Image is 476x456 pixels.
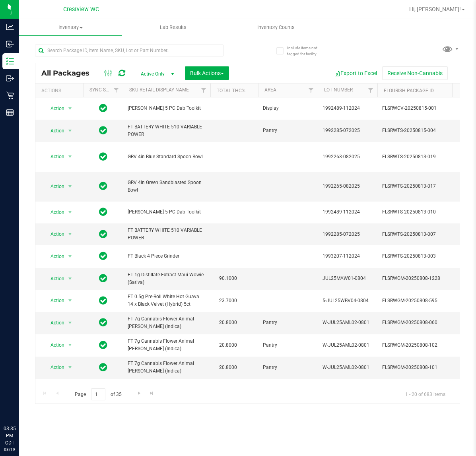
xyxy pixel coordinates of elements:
[99,317,107,328] span: In Sync
[65,340,75,351] span: select
[128,338,206,353] span: FT 7g Cannabis Flower Animal [PERSON_NAME] (Indica)
[99,151,107,162] span: In Sync
[128,153,206,161] span: GRV 4in Blue Standard Spoon Bowl
[99,340,107,351] span: In Sync
[65,295,75,306] span: select
[43,362,65,373] span: Action
[99,103,107,114] span: In Sync
[35,45,223,56] input: Search Package ID, Item Name, SKU, Lot or Part Number...
[264,87,276,93] a: Area
[323,208,373,216] span: 1992489-112024
[43,229,65,240] span: Action
[185,66,229,80] button: Bulk Actions
[382,297,460,305] span: FLSRWGM-20250808-595
[8,392,32,416] iframe: Resource center
[323,275,373,282] span: JUL25MAW01-0804
[65,103,75,114] span: select
[146,388,157,399] a: Go to the last page
[128,208,206,216] span: [PERSON_NAME] 5 PC Dab Toolkit
[215,317,241,328] span: 20.8000
[43,295,65,306] span: Action
[6,57,14,65] inline-svg: Inventory
[128,271,206,286] span: FT 1g Distillate Extract Maui Wowie (Sativa)
[149,24,197,31] span: Lab Results
[323,105,373,112] span: 1992489-112024
[4,425,16,446] p: 03:35 PM CDT
[43,340,65,351] span: Action
[247,24,305,31] span: Inventory Counts
[225,19,328,36] a: Inventory Counts
[99,273,107,284] span: In Sync
[65,317,75,328] span: select
[41,88,80,93] div: Actions
[99,229,107,240] span: In Sync
[19,24,122,31] span: Inventory
[329,66,382,80] button: Export to Excel
[6,40,14,48] inline-svg: Inbound
[128,293,206,308] span: FT 0.5g Pre-Roll White Hot Guava 14 x Black Velvet (Hybrid) 5ct
[217,88,245,93] a: Total THC%
[323,231,373,238] span: 1992285-072025
[190,70,224,76] span: Bulk Actions
[323,342,373,349] span: W-JUL25AML02-0801
[65,125,75,136] span: select
[110,83,123,97] a: Filter
[382,127,460,134] span: FLSRWTS-20250815-004
[382,153,460,161] span: FLSRWTS-20250813-019
[382,364,460,371] span: FLSRWGM-20250808-101
[6,74,14,82] inline-svg: Outbound
[43,181,65,192] span: Action
[99,295,107,306] span: In Sync
[287,45,327,57] span: Include items not tagged for facility
[63,6,99,13] span: Crestview WC
[364,83,377,97] a: Filter
[128,179,206,194] span: GRV 4in Green Sandblasted Spoon Bowl
[323,297,373,305] span: 5-JUL25WBV04-0804
[91,388,105,401] input: 1
[382,231,460,238] span: FLSRWTS-20250813-007
[128,227,206,242] span: FT BATTERY WHITE 510 VARIABLE POWER
[215,340,241,351] span: 20.8000
[128,105,206,112] span: [PERSON_NAME] 5 PC Dab Toolkit
[43,207,65,218] span: Action
[122,19,225,36] a: Lab Results
[263,105,313,112] span: Display
[263,127,313,134] span: Pantry
[382,252,460,260] span: FLSRWTS-20250813-003
[65,273,75,284] span: select
[263,319,313,326] span: Pantry
[4,446,16,452] p: 08/19
[43,125,65,136] span: Action
[41,69,97,78] span: All Packages
[65,207,75,218] span: select
[99,180,107,192] span: In Sync
[99,206,107,217] span: In Sync
[128,252,206,260] span: FT Black 4 Piece Grinder
[99,362,107,373] span: In Sync
[263,342,313,349] span: Pantry
[6,23,14,31] inline-svg: Analytics
[215,362,241,373] span: 20.8000
[382,275,460,282] span: FLSRWGM-20250808-1228
[43,317,65,328] span: Action
[65,251,75,262] span: select
[382,66,448,80] button: Receive Non-Cannabis
[323,182,373,190] span: 1992265-082025
[382,342,460,349] span: FLSRWGM-20250808-102
[19,19,122,36] a: Inventory
[384,88,434,93] a: Flourish Package ID
[6,109,14,116] inline-svg: Reports
[323,319,373,326] span: W-JUL25AML02-0801
[43,251,65,262] span: Action
[43,103,65,114] span: Action
[89,87,120,93] a: Sync Status
[65,362,75,373] span: select
[323,252,373,260] span: 1993207-112024
[323,153,373,161] span: 1992263-082025
[324,87,353,93] a: Lot Number
[215,273,241,284] span: 90.1000
[128,123,206,138] span: FT BATTERY WHITE 510 VARIABLE POWER
[215,295,241,307] span: 23.7000
[128,315,206,330] span: FT 7g Cannabis Flower Animal [PERSON_NAME] (Indica)
[6,91,14,99] inline-svg: Retail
